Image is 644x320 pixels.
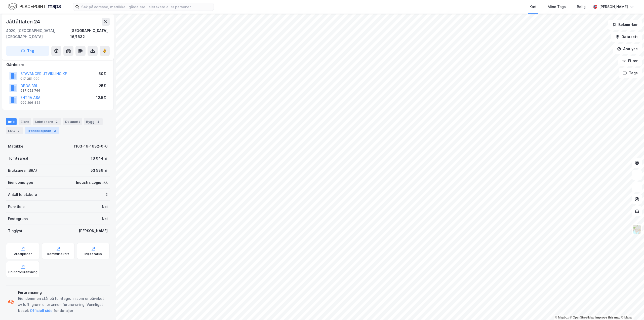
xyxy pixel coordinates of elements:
[85,252,102,256] div: Miljøstatus
[548,4,566,10] div: Mine Tags
[619,296,644,320] iframe: Chat Widget
[20,101,40,105] div: 999 296 432
[102,204,108,210] div: Nei
[6,62,109,68] div: Gårdeiere
[632,225,642,234] img: Z
[16,128,21,133] div: 2
[70,28,110,40] div: [GEOGRAPHIC_DATA], 16/1632
[530,4,537,10] div: Kart
[555,316,569,319] a: Mapbox
[8,143,24,149] div: Matrikkel
[8,204,25,210] div: Punktleie
[18,296,108,314] div: Eiendommen står på tomtegrunn som er påvirket av luft, grunn eller annen forurensning. Vennligst ...
[595,316,620,319] a: Improve this map
[6,127,23,134] div: ESG
[76,180,108,186] div: Industri, Logistikk
[47,252,69,256] div: Kommunekart
[96,95,106,101] div: 12.5%
[25,127,59,134] div: Transaksjoner
[570,316,594,319] a: OpenStreetMap
[8,2,61,11] img: logo.f888ab2527a4732fd821a326f86c7f29.svg
[79,228,108,234] div: [PERSON_NAME]
[91,167,108,173] div: 53 539 ㎡
[19,118,31,125] div: Eiere
[99,83,106,89] div: 25%
[99,71,106,77] div: 50%
[91,155,108,161] div: 16 044 ㎡
[8,155,28,161] div: Tomteareal
[8,270,37,274] div: Grunnforurensning
[8,180,33,186] div: Eiendomstype
[8,216,28,222] div: Festegrunn
[611,32,642,42] button: Datasett
[613,44,642,54] button: Analyse
[20,89,40,93] div: 937 052 766
[8,228,22,234] div: Tinglyst
[6,18,41,26] div: Jåttåflaten 24
[8,192,37,198] div: Antall leietakere
[52,128,57,133] div: 2
[608,20,642,30] button: Bokmerker
[84,118,103,125] div: Bygg
[6,118,17,125] div: Info
[6,28,70,40] div: 4020, [GEOGRAPHIC_DATA], [GEOGRAPHIC_DATA]
[18,290,108,296] div: Forurensning
[102,216,108,222] div: Nei
[20,77,39,81] div: 917 351 090
[577,4,586,10] div: Bolig
[619,296,644,320] div: Kontrollprogram for chat
[63,118,82,125] div: Datasett
[14,252,32,256] div: Arealplaner
[79,3,214,11] input: Søk på adresse, matrikkel, gårdeiere, leietakere eller personer
[618,56,642,66] button: Filter
[619,68,642,78] button: Tags
[33,118,61,125] div: Leietakere
[96,119,101,124] div: 2
[54,119,59,124] div: 2
[6,46,49,56] button: Tag
[105,192,108,198] div: 2
[74,143,108,149] div: 1103-16-1632-0-0
[599,4,628,10] div: [PERSON_NAME]
[8,167,37,173] div: Bruksareal (BRA)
